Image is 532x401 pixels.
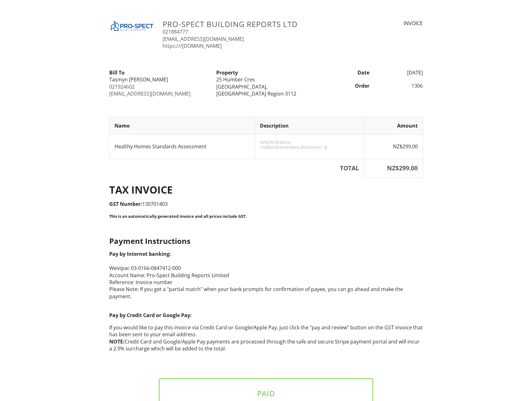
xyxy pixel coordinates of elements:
[320,69,373,76] div: Date
[350,20,423,27] div: INVOICE
[163,36,244,42] a: [EMAIL_ADDRESS][DOMAIN_NAME]
[109,83,135,90] a: 021924602
[109,20,155,32] img: Pro-Spect%20report%20white.jpg
[260,140,359,150] p: NZ$249.00 (Base) +NZ$50.00 (How Many Bedrooms?: 3)
[364,159,423,178] th: NZ$299.00
[373,69,427,76] div: [DATE]
[109,69,125,76] strong: Bill To
[364,117,423,134] th: Amount
[109,117,255,134] th: Name
[109,200,423,207] p: 130701403
[373,82,427,89] div: 1306
[109,312,192,319] strong: Pay by Credit Card or Google Pay:
[109,324,423,352] p: If you would like to pay this invoice via Credit Card or Google/Apple Pay, just click the "pay an...
[109,213,247,219] strong: This is an automatically generated invoice and all prices include GST.
[255,117,364,134] th: Description
[109,250,171,257] strong: Pay by Internet banking:
[364,135,423,159] td: NZ$299.00
[109,250,423,307] p: Westpac 03-0166-0847412-000 Account Name: Pro-Spect Building Reports Limited Reference: Invoice n...
[163,20,342,28] h3: Pro-Spect Building Reports Ltd
[320,82,373,89] div: Order
[109,76,209,83] div: Tasmyn [PERSON_NAME]
[109,159,364,178] th: TOTAL
[163,28,188,35] a: 021884777
[109,236,191,246] strong: Payment Instructions
[169,389,363,398] h3: PAID
[109,338,125,345] strong: NOTE:
[216,76,316,83] div: 25 Humber Cres
[109,183,173,196] strong: TAX INVOICE
[115,143,207,150] span: Healthy Homes Standards Assessment
[163,42,222,49] a: https:///[DOMAIN_NAME]
[109,200,142,207] strong: GST Number:
[216,83,316,97] div: [GEOGRAPHIC_DATA], [GEOGRAPHIC_DATA] Region 3112
[109,90,191,97] a: [EMAIL_ADDRESS][DOMAIN_NAME]
[216,69,238,76] strong: Property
